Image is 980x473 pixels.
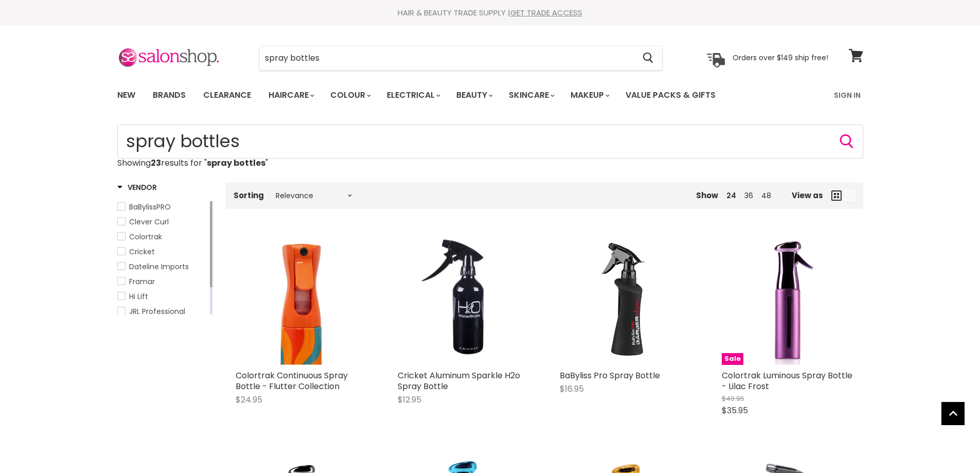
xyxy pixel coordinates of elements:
[255,234,347,365] img: Colortrak Continuous Spray Bottle - Flutter Collection
[117,125,863,159] form: Product
[563,84,616,106] a: Makeup
[726,190,736,201] a: 24
[398,394,421,406] span: $12.95
[129,202,171,212] span: BaBylissPRO
[722,234,853,365] a: Colortrak Luminous Spray Bottle - Lilac FrostSale
[722,234,853,365] img: Colortrak Luminous Spray Bottle - Lilac Frost
[110,80,776,110] ul: Main menu
[828,84,867,106] a: Sign In
[733,53,828,62] p: Orders over $149 ship free!
[510,7,582,18] a: GET TRADE ACCESS
[560,234,691,365] img: BaByliss Pro Spray Bottle
[259,46,663,71] form: Product
[236,234,367,365] a: Colortrak Continuous Spray Bottle - Flutter Collection
[722,353,743,365] span: Sale
[117,182,157,192] h3: Vendor
[792,191,823,200] span: View as
[761,190,771,201] a: 48
[323,84,377,106] a: Colour
[117,159,863,168] p: Showing results for " "
[129,276,155,287] span: Framar
[635,46,662,70] button: Search
[722,370,852,392] a: Colortrak Luminous Spray Bottle - Lilac Frost
[117,261,208,272] a: Dateline Imports
[129,247,155,257] span: Cricket
[145,84,193,106] a: Brands
[129,261,189,272] span: Dateline Imports
[104,8,876,18] div: HAIR & BEAUTY TRADE SUPPLY |
[129,232,162,242] span: Colortrak
[195,84,259,106] a: Clearance
[398,234,529,365] a: Cricket Aluminum Sparkle H2o Spray Bottle
[117,246,208,257] a: Cricket
[117,291,208,302] a: Hi Lift
[117,276,208,287] a: Framar
[722,394,744,404] span: $40.95
[117,306,208,317] a: JRL Professional
[117,125,863,159] input: Search
[129,306,185,317] span: JRL Professional
[151,157,161,169] strong: 23
[560,370,660,381] a: BaByliss Pro Spray Bottle
[560,383,584,395] span: $16.95
[110,84,143,106] a: New
[398,370,520,392] a: Cricket Aluminum Sparkle H2o Spray Bottle
[744,190,753,201] a: 36
[117,216,208,227] a: Clever Curl
[501,84,561,106] a: Skincare
[449,84,499,106] a: Beauty
[129,291,148,302] span: Hi Lift
[236,394,262,406] span: $24.95
[260,46,635,70] input: Search
[398,236,529,362] img: Cricket Aluminum Sparkle H2o Spray Bottle
[618,84,723,106] a: Value Packs & Gifts
[722,405,748,416] span: $35.95
[261,84,320,106] a: Haircare
[129,217,169,227] span: Clever Curl
[117,201,208,213] a: BaBylissPRO
[234,191,264,200] label: Sorting
[207,157,265,169] strong: spray bottles
[236,370,348,392] a: Colortrak Continuous Spray Bottle - Flutter Collection
[104,80,876,110] nav: Main
[379,84,447,106] a: Electrical
[117,231,208,242] a: Colortrak
[839,133,855,150] button: Search
[696,190,718,201] span: Show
